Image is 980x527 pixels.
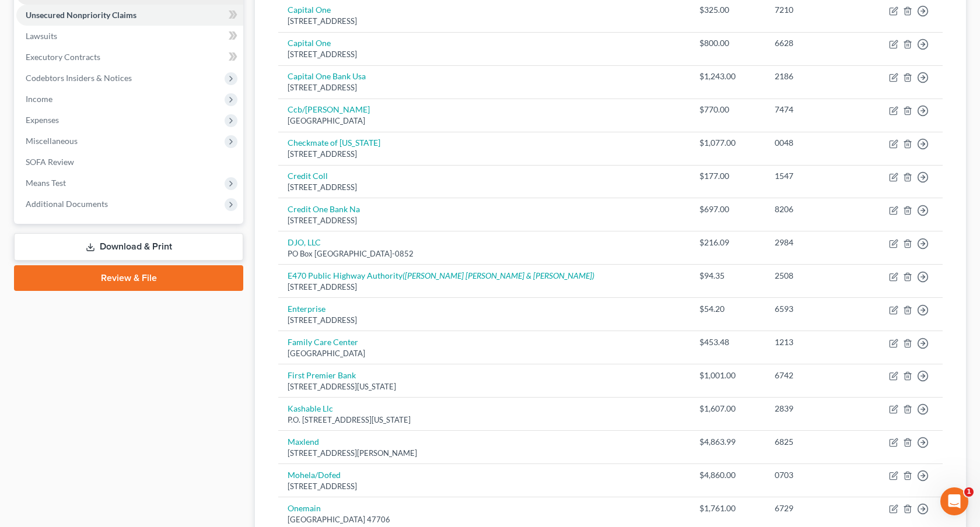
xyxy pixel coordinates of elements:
div: [STREET_ADDRESS] [288,149,681,160]
div: 6825 [775,436,853,448]
a: Unsecured Nonpriority Claims [16,5,243,26]
i: ([PERSON_NAME] [PERSON_NAME] & [PERSON_NAME]) [402,270,594,280]
div: $94.35 [699,270,756,282]
span: Means Test [26,178,66,188]
div: [STREET_ADDRESS][US_STATE] [288,381,681,392]
div: $1,761.00 [699,503,756,514]
span: Income [26,94,52,104]
div: 6729 [775,503,853,514]
a: Onemain [288,503,321,513]
div: [STREET_ADDRESS][PERSON_NAME] [288,448,681,459]
a: Mohela/Dofed [288,470,341,480]
div: $54.20 [699,303,756,315]
div: 0703 [775,469,853,481]
span: Expenses [26,115,59,125]
a: Capital One [288,5,331,15]
div: 7474 [775,104,853,115]
a: DJO, LLC [288,237,321,247]
span: SOFA Review [26,157,74,167]
a: E470 Public Highway Authority([PERSON_NAME] [PERSON_NAME] & [PERSON_NAME]) [288,270,594,280]
div: [GEOGRAPHIC_DATA] 47706 [288,514,681,525]
div: $4,860.00 [699,469,756,481]
div: 2508 [775,270,853,282]
a: Ccb/[PERSON_NAME] [288,104,370,114]
div: [STREET_ADDRESS] [288,282,681,293]
div: [STREET_ADDRESS] [288,16,681,27]
a: Executory Contracts [16,47,243,68]
div: $1,607.00 [699,403,756,414]
a: First Premier Bank [288,370,356,380]
div: [STREET_ADDRESS] [288,82,681,93]
div: [STREET_ADDRESS] [288,182,681,193]
div: 1213 [775,336,853,348]
div: $453.48 [699,336,756,348]
div: P.O. [STREET_ADDRESS][US_STATE] [288,414,681,426]
div: [STREET_ADDRESS] [288,315,681,326]
span: Codebtors Insiders & Notices [26,73,132,83]
div: $697.00 [699,203,756,215]
div: [STREET_ADDRESS] [288,481,681,492]
div: [GEOGRAPHIC_DATA] [288,115,681,127]
div: $177.00 [699,170,756,182]
a: Lawsuits [16,26,243,47]
div: $800.00 [699,37,756,49]
div: 7210 [775,4,853,16]
div: PO Box [GEOGRAPHIC_DATA]-0852 [288,248,681,259]
span: Miscellaneous [26,136,78,146]
a: Credit Coll [288,171,328,181]
div: 6593 [775,303,853,315]
div: $325.00 [699,4,756,16]
a: Enterprise [288,304,325,314]
div: $1,243.00 [699,71,756,82]
div: $770.00 [699,104,756,115]
span: Executory Contracts [26,52,100,62]
div: 2186 [775,71,853,82]
div: 2984 [775,237,853,248]
a: Checkmate of [US_STATE] [288,138,380,147]
div: 2839 [775,403,853,414]
a: Family Care Center [288,337,358,347]
a: Capital One [288,38,331,48]
a: SOFA Review [16,152,243,173]
div: $4,863.99 [699,436,756,448]
a: Capital One Bank Usa [288,71,366,81]
div: $216.09 [699,237,756,248]
span: Unsecured Nonpriority Claims [26,10,136,20]
span: Additional Documents [26,199,108,209]
div: [GEOGRAPHIC_DATA] [288,348,681,359]
a: Maxlend [288,437,319,447]
a: Credit One Bank Na [288,204,360,214]
a: Review & File [14,265,243,291]
div: [STREET_ADDRESS] [288,215,681,226]
div: 6742 [775,370,853,381]
div: $1,077.00 [699,137,756,149]
a: Kashable Llc [288,403,333,413]
a: Download & Print [14,233,243,261]
div: 1547 [775,170,853,182]
span: Lawsuits [26,31,57,41]
div: [STREET_ADDRESS] [288,49,681,60]
div: 0048 [775,137,853,149]
iframe: Intercom live chat [940,487,968,515]
span: 1 [964,487,974,497]
div: 8206 [775,203,853,215]
div: 6628 [775,37,853,49]
div: $1,001.00 [699,370,756,381]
